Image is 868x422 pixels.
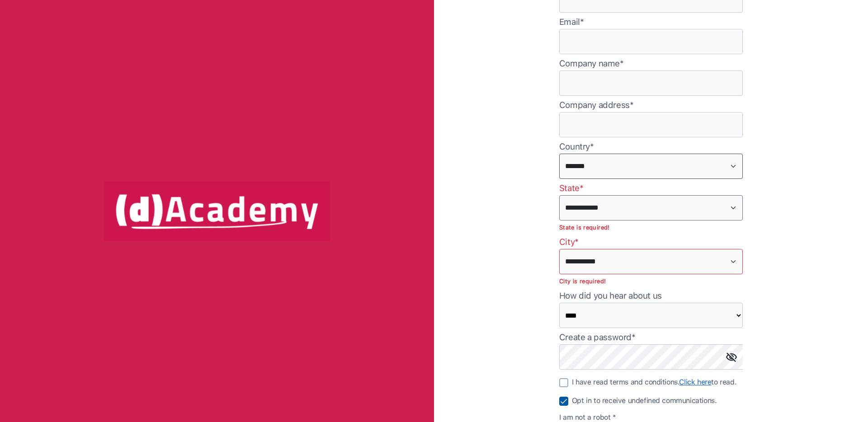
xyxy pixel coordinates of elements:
a: Click here [679,378,711,386]
img: check [559,397,568,406]
img: unCheck [559,378,568,387]
img: icon [726,352,737,362]
p: City is required! [559,278,743,285]
img: dAcademy [104,181,330,241]
p: State is required! [559,224,743,231]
